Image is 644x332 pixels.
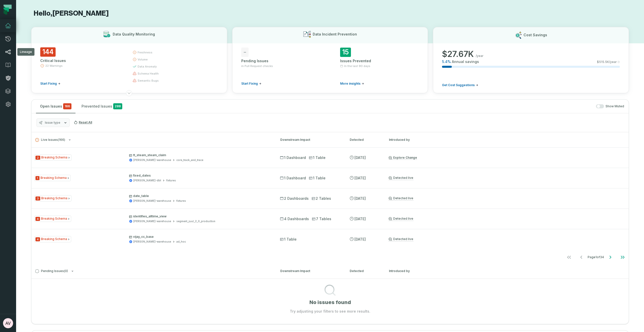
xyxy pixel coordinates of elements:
p: fixed_dates [129,174,271,178]
span: 5.4 % [442,59,451,64]
div: core_track_and_trace [176,158,203,162]
relative-time: Sep 16, 2025, 7:58 AM EDT [354,217,366,221]
p: Try adjusting your filters to see more results. [290,309,370,314]
span: Get Cost Suggestions [442,83,475,87]
span: Issue Type [34,154,71,161]
span: $ 515.5K /year [597,60,617,64]
div: Downstream Impact [280,269,341,273]
a: Start Fixing [40,82,60,86]
div: fixtures [176,199,186,203]
h1: Hello, [PERSON_NAME] [31,9,629,18]
span: Severity [35,217,40,221]
p: vijay_cc_base [129,235,271,239]
button: Prevented Issues [77,99,126,113]
button: Data Incident Prevention-Pending Issuesin Pull Request checksStart Fixing15Issues PreventedIn the... [232,27,428,93]
relative-time: Sep 16, 2025, 7:58 AM EDT [354,237,366,241]
relative-time: Sep 16, 2025, 7:58 AM EDT [354,176,366,180]
span: Annual savings [452,59,479,64]
span: Issue Type [34,175,71,181]
span: data anomaly [138,64,157,69]
div: juul-warehouse [133,199,171,203]
span: 22 Warnings [45,64,63,68]
span: Severity [35,156,40,160]
span: 1 Table [309,176,326,181]
span: 1 Table [309,155,326,160]
relative-time: Sep 16, 2025, 7:58 AM EDT [354,196,366,201]
span: Pending Issues ( 0 ) [35,269,68,273]
button: Go to last page [617,252,629,262]
span: 15 [340,48,351,57]
span: In the last 90 days [344,64,370,68]
div: fixtures [166,179,176,182]
span: Issue Type [34,236,71,242]
nav: pagination [31,252,629,262]
span: More insights [340,82,360,86]
span: 1 Dashboard [280,155,306,160]
span: 288 [113,103,122,109]
span: 2 Tables [312,196,331,201]
div: juul-warehouse [133,219,171,223]
div: Pending Issues(0) [31,279,629,314]
a: More insights [340,82,364,86]
span: /year [476,54,484,58]
div: Introduced by [389,138,434,142]
span: 144 [40,47,56,57]
span: in Pull Request checks [241,64,273,68]
p: date_table [129,194,271,198]
a: Detected live [389,217,413,221]
h3: Data Incident Prevention [313,32,357,37]
span: Issue type [45,121,60,125]
button: Issue type [36,118,70,127]
div: segment_juul_2_0_production [176,219,215,223]
div: Detected [350,269,380,273]
p: identifies_alltime_view [129,214,271,218]
button: Open Issues [36,99,75,113]
button: Reset All [72,118,94,126]
a: Detected live [389,196,413,201]
div: Critical Issues [40,58,124,63]
span: Start Fixing [241,82,258,86]
span: volume [138,57,148,61]
button: Go to previous page [575,252,587,262]
div: ad_hoc [176,240,186,244]
span: Issue Type [34,195,71,202]
button: Live Issues(166) [35,138,271,142]
div: Lineage [17,48,34,56]
button: Go to next page [604,252,616,262]
span: Start Fixing [40,82,57,86]
div: Live Issues(166) [31,147,629,263]
button: Pending Issues(0) [35,269,271,273]
span: schema health [138,72,159,76]
div: Show Muted [128,104,624,109]
a: Start Fixing [241,82,261,86]
span: Severity [35,237,40,241]
button: Cost Savings$27.67K/year5.4%Annual savings$515.5K/yearGet Cost Suggestions [433,27,629,93]
span: Severity [35,196,40,201]
span: freshness [138,50,152,54]
button: Data Quality Monitoring144Critical Issues22 WarningsStart Fixingfreshnessvolumedata anomalyschema... [31,27,227,93]
h3: Cost Savings [524,32,547,38]
relative-time: Sep 17, 2025, 9:01 PM EDT [354,155,366,160]
h1: No issues found [309,299,351,306]
span: 4 Dashboards [280,216,309,221]
a: Detected live [389,237,413,241]
div: Downstream Impact [280,138,341,142]
span: 7 Tables [312,216,331,221]
span: Issue Type [34,216,71,222]
span: 1 Dashboard [280,176,306,181]
span: $ 27.67K [442,49,474,59]
span: Live Issues ( 166 ) [35,138,65,142]
span: 2 Dashboards [280,196,309,201]
p: tt_steam_steam_claim [129,153,271,157]
button: Go to first page [563,252,575,262]
span: - [241,48,249,57]
a: Detected live [389,176,413,180]
span: Severity [35,176,39,180]
span: semantic bugs [138,79,159,83]
div: juul-warehouse [133,240,171,244]
div: Detected [350,138,380,142]
div: Pending Issues [241,58,320,63]
div: Introduced by [389,269,434,273]
ul: Page 1 of 34 [563,252,629,262]
span: 1 Table [280,237,297,242]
